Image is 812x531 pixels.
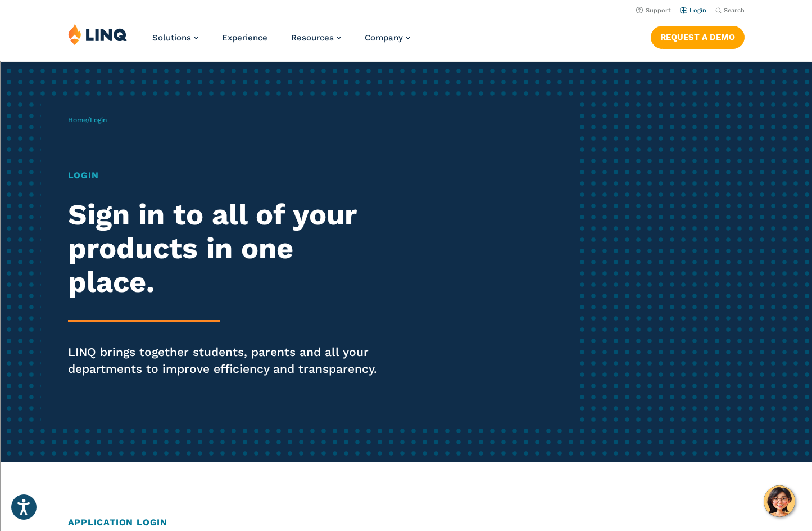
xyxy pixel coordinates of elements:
div: Sign out [4,55,808,65]
span: Search [724,7,745,14]
button: Hello, have a question? Let’s chat. [764,485,795,517]
nav: Primary Navigation [152,24,410,61]
a: Login [680,7,706,14]
a: Support [636,7,671,14]
span: Resources [291,33,334,43]
div: Sort A > Z [4,4,808,15]
span: Company [365,33,403,43]
div: Options [4,45,808,55]
div: Delete [4,35,808,45]
nav: Button Navigation [651,24,745,48]
a: Resources [291,33,341,43]
span: Solutions [152,33,191,43]
div: Rename [4,65,808,75]
a: Company [365,33,410,43]
div: Move To ... [4,25,808,35]
div: Move To ... [4,75,808,85]
a: Solutions [152,33,198,43]
button: Open Search Bar [715,6,745,15]
a: Experience [222,33,267,43]
img: LINQ | K‑12 Software [68,24,128,45]
a: Request a Demo [651,26,745,48]
div: Sort New > Old [4,15,808,25]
